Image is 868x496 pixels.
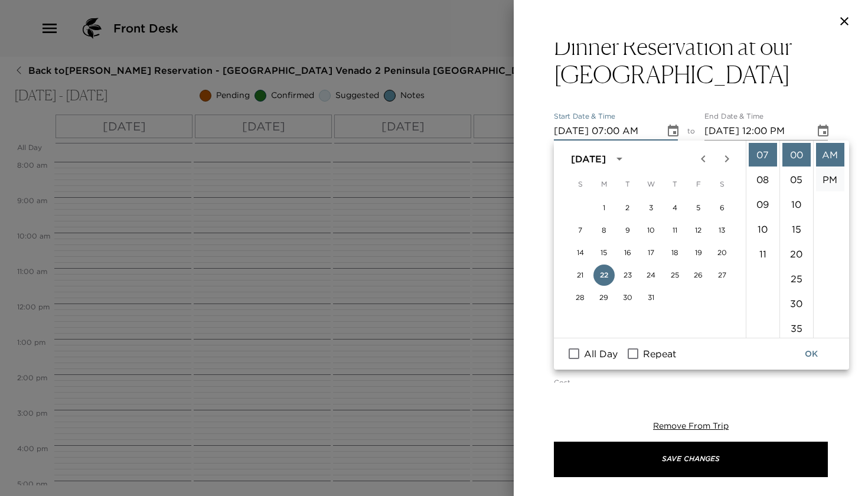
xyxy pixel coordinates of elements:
button: 28 [570,287,591,308]
span: Repeat [643,347,676,361]
li: 35 minutes [782,316,811,340]
span: Monday [593,172,615,196]
input: MM/DD/YYYY hh:mm aa [704,122,807,141]
li: 25 minutes [782,267,811,291]
button: 8 [593,220,615,241]
button: Next month [715,147,739,171]
ul: Select minutes [779,141,813,338]
button: Choose date, selected date is Dec 22, 2025 [811,119,835,143]
li: AM [816,143,844,167]
span: to [687,126,695,141]
button: 7 [570,220,591,241]
label: Cost [554,378,570,388]
li: 0 minutes [782,143,811,167]
button: 16 [617,242,638,263]
li: 10 hours [749,217,777,241]
button: Dinner Reservation at our [GEOGRAPHIC_DATA] [554,32,828,89]
button: 17 [641,242,662,263]
div: [DATE] [571,152,606,166]
button: 20 [712,242,733,263]
button: 21 [570,265,591,286]
li: 11 hours [749,242,777,266]
button: 25 [664,265,686,286]
li: 20 minutes [782,242,811,266]
button: 29 [593,287,615,308]
button: 26 [688,265,709,286]
button: OK [792,343,830,365]
span: Remove From Trip [653,420,729,431]
li: 8 hours [749,168,777,191]
button: 1 [593,197,615,218]
label: Start Date & Time [554,112,615,122]
li: 30 minutes [782,292,811,315]
button: Previous month [691,147,715,171]
button: 9 [617,220,638,241]
button: calendar view is open, switch to year view [609,149,629,169]
button: 15 [593,242,615,263]
button: Choose date, selected date is Dec 22, 2025 [661,119,685,143]
button: 27 [712,265,733,286]
button: 13 [712,220,733,241]
button: Save Changes [554,442,828,477]
span: Thursday [664,172,686,196]
li: 15 minutes [782,217,811,241]
button: 22 [593,265,615,286]
ul: Select hours [746,141,779,338]
span: Sunday [570,172,591,196]
li: 9 hours [749,192,777,216]
span: Wednesday [641,172,662,196]
button: 23 [617,265,638,286]
input: MM/DD/YYYY hh:mm aa [554,122,657,141]
button: 12 [688,220,709,241]
button: 19 [688,242,709,263]
button: 14 [570,242,591,263]
button: Remove From Trip [653,420,729,432]
span: Friday [688,172,709,196]
button: 2 [617,197,638,218]
li: 10 minutes [782,192,811,216]
span: Tuesday [617,172,638,196]
ul: Select meridiem [813,141,847,338]
label: End Date & Time [704,112,763,122]
button: 10 [641,220,662,241]
button: 4 [664,197,686,218]
li: 7 hours [749,143,777,167]
li: 5 minutes [782,168,811,191]
span: Saturday [712,172,733,196]
button: 5 [688,197,709,218]
button: 24 [641,265,662,286]
button: 18 [664,242,686,263]
button: 31 [641,287,662,308]
button: 3 [641,197,662,218]
span: All Day [584,347,618,361]
button: 6 [712,197,733,218]
button: 11 [664,220,686,241]
button: 30 [617,287,638,308]
li: PM [816,168,844,191]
